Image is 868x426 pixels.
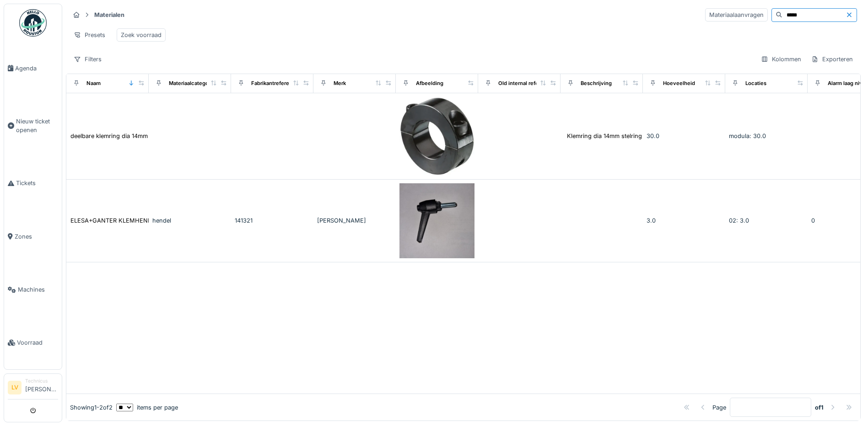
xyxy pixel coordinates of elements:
[25,378,58,397] li: [PERSON_NAME]
[4,263,62,316] a: Machines
[712,403,726,412] div: Page
[91,11,128,19] strong: Materialen
[70,403,113,412] div: Showing 1 - 2 of 2
[70,132,148,140] div: deelbare klemring dia 14mm
[807,53,857,66] div: Exporteren
[416,80,443,87] div: Afbeelding
[567,132,642,140] div: Klemring dia 14mm stelring
[235,216,310,225] div: 141321
[399,97,474,176] img: deelbare klemring dia 14mm
[757,53,805,66] div: Kolommen
[17,338,58,347] span: Voorraad
[251,80,299,87] div: Fabrikantreferentie
[729,133,766,139] span: modula: 30.0
[581,80,612,87] div: Beschrijving
[25,378,58,384] div: Technicus
[15,232,58,241] span: Zones
[399,183,474,258] img: ELESA+GANTER KLEMHENDEL MRX.40 P-M6X20
[663,80,695,87] div: Hoeveelheid
[815,403,824,412] strong: of 1
[152,216,227,225] div: hendel
[16,117,58,134] span: Nieuw ticket openen
[4,316,62,369] a: Voorraad
[647,216,722,225] div: 3.0
[86,80,101,87] div: Naam
[4,210,62,263] a: Zones
[169,80,215,87] div: Materiaalcategorie
[116,403,178,412] div: items per page
[8,378,58,399] a: LV Technicus[PERSON_NAME]
[70,53,106,66] div: Filters
[334,80,346,87] div: Merk
[18,285,58,294] span: Machines
[498,80,553,87] div: Old internal reference
[729,217,749,224] span: 02: 3.0
[317,216,392,225] div: [PERSON_NAME]
[705,8,768,21] div: Materiaalaanvragen
[4,95,62,157] a: Nieuw ticket openen
[19,9,47,37] img: Badge_color-CXgf-gQk.svg
[15,64,58,73] span: Agenda
[70,216,211,225] div: ELESA+GANTER KLEMHENDEL MRX.40 P-M6X20
[16,179,58,187] span: Tickets
[4,42,62,95] a: Agenda
[745,80,766,87] div: Locaties
[121,31,162,39] div: Zoek voorraad
[4,157,62,210] a: Tickets
[70,28,109,42] div: Presets
[647,132,722,140] div: 30.0
[8,381,22,394] li: LV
